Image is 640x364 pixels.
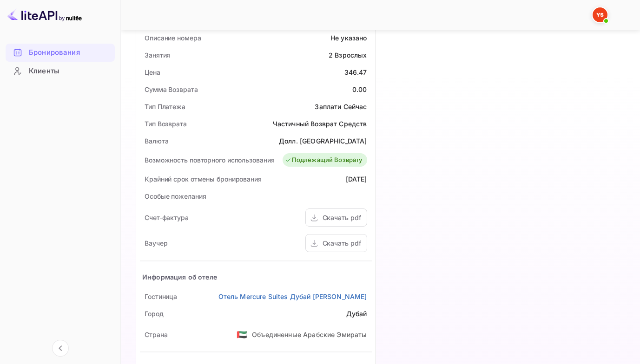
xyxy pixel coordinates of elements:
[6,44,115,62] div: Бронирования
[218,292,367,301] a: Отель Mercure Suites Дубай [PERSON_NAME]
[145,175,262,183] ya-tr-span: Крайний срок отмены бронирования
[145,85,198,93] ya-tr-span: Сумма Возврата
[593,7,607,22] img: Служба Поддержки Яндекса
[315,103,367,110] ya-tr-span: Заплати Сейчас
[344,67,367,77] div: 346.47
[346,310,367,318] ya-tr-span: Дубай
[29,47,80,58] ya-tr-span: Бронирования
[346,174,367,184] div: [DATE]
[237,326,247,343] span: США
[145,192,206,200] ya-tr-span: Особые пожелания
[352,84,367,94] div: 0.00
[145,120,187,128] ya-tr-span: Тип Возврата
[273,120,367,128] ya-tr-span: Частичный Возврат Средств
[145,292,177,300] ya-tr-span: Гостиница
[145,239,167,247] ya-tr-span: Ваучер
[323,214,361,221] ya-tr-span: Скачать pdf
[237,329,247,339] ya-tr-span: 🇦🇪
[142,273,217,281] ya-tr-span: Информация об отеле
[145,137,168,145] ya-tr-span: Валюта
[6,62,115,79] a: Клиенты
[323,238,361,248] div: Скачать pdf
[145,214,189,221] ya-tr-span: Счет-фактура
[145,34,201,42] ya-tr-span: Описание номера
[292,156,363,165] ya-tr-span: Подлежащий Возврату
[330,34,367,42] ya-tr-span: Не указано
[6,44,115,61] a: Бронирования
[329,51,333,59] ya-tr-span: 2
[252,331,367,338] ya-tr-span: Объединенные Арабские Эмираты
[335,51,367,59] ya-tr-span: Взрослых
[29,66,59,77] ya-tr-span: Клиенты
[218,292,367,300] ya-tr-span: Отель Mercure Suites Дубай [PERSON_NAME]
[52,340,69,357] button: Свернуть навигацию
[145,103,185,110] ya-tr-span: Тип Платежа
[6,62,115,80] div: Клиенты
[145,331,167,338] ya-tr-span: Страна
[145,156,274,164] ya-tr-span: Возможность повторного использования
[279,137,367,145] ya-tr-span: Долл. [GEOGRAPHIC_DATA]
[145,310,164,318] ya-tr-span: Город
[145,51,170,59] ya-tr-span: Занятия
[145,68,160,76] ya-tr-span: Цена
[7,7,82,22] img: Логотип LiteAPI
